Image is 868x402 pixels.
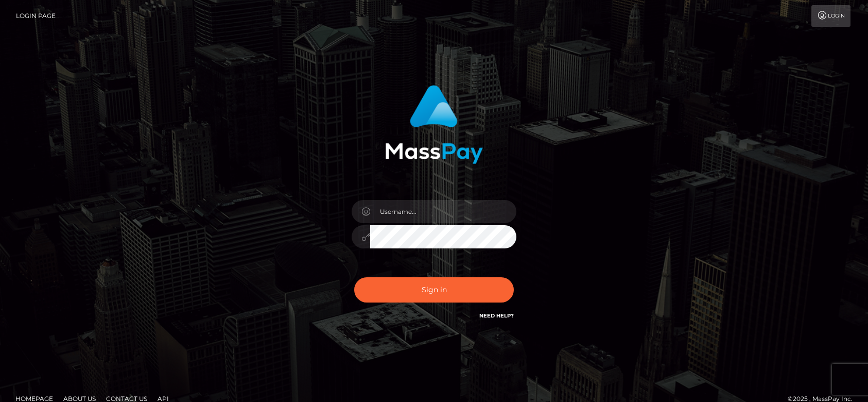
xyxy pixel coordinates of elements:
a: Login Page [16,5,56,27]
img: MassPay Login [385,85,483,164]
a: Login [811,5,850,27]
button: Sign in [354,277,514,303]
a: Need Help? [479,312,514,319]
input: Username... [370,200,516,223]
